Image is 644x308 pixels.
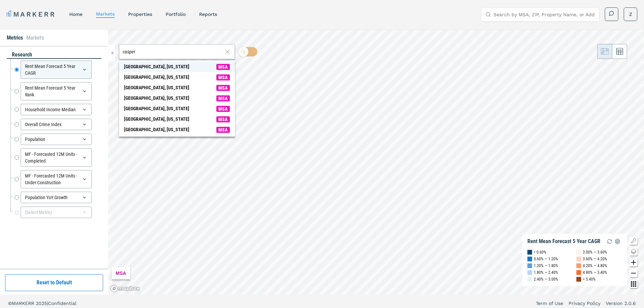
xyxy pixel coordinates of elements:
[583,256,607,262] div: 3.60% — 4.20%
[536,300,563,307] a: Term of Use
[124,105,189,112] div: [GEOGRAPHIC_DATA], [US_STATE]
[534,249,546,256] div: < 0.60%
[629,237,638,245] button: Show/Hide Legend Map Button
[534,256,558,262] div: 0.60% — 1.20%
[21,104,92,115] div: Household Income Median
[629,247,638,256] button: Change style map button
[534,269,558,276] div: 1.80% — 2.40%
[606,300,636,307] a: Version 2.0.6
[21,61,92,79] div: Rent Mean Forecast 5 Year CAGR
[124,126,189,133] div: [GEOGRAPHIC_DATA], [US_STATE]
[7,51,101,59] div: research
[21,207,92,218] div: (Select Metric)
[199,11,217,17] a: reports
[69,11,82,17] a: home
[166,11,186,17] a: Portfolio
[8,301,12,306] span: ©
[96,11,115,17] a: markets
[48,301,76,306] span: Confidential
[216,85,230,91] span: MSA
[110,285,140,292] a: Mapbox logo
[216,95,230,101] span: MSA
[7,9,56,19] a: MARKERR
[124,84,189,91] div: [GEOGRAPHIC_DATA], [US_STATE]
[629,269,638,277] button: Zoom out map button
[21,170,92,188] div: MF - Forecasted 12M Units - Under Construction
[583,269,607,276] div: 4.80% — 5.40%
[583,262,607,269] div: 4.20% — 4.80%
[216,106,230,112] span: MSA
[21,192,92,203] div: Population YoY Growth
[624,7,637,21] button: Z
[629,258,638,266] button: Zoom in map button
[569,300,600,307] a: Privacy Policy
[216,127,230,133] span: MSA
[119,72,235,82] span: Search Bar Suggestion Item: Jasper, Missouri
[128,11,152,17] a: properties
[124,63,189,70] div: [GEOGRAPHIC_DATA], [US_STATE]
[21,134,92,145] div: Population
[629,280,638,288] button: Other options map button
[119,93,235,103] span: Search Bar Suggestion Item: Jasper, Minnesota
[534,262,558,269] div: 1.20% — 1.80%
[119,103,235,114] span: Search Bar Suggestion Item: Jasper, Alabama
[583,249,607,256] div: 3.00% — 3.60%
[124,74,189,81] div: [GEOGRAPHIC_DATA], [US_STATE]
[583,276,596,283] div: > 5.40%
[494,8,595,21] input: Search by MSA, ZIP, Property Name, or Address
[123,48,223,55] input: Search by MSA or ZIP Code
[21,119,92,130] div: Overall Crime Index
[26,34,44,42] li: Markets
[119,62,235,72] span: Search Bar Suggestion Item: Casper, Wyoming
[36,301,48,306] span: 2025 |
[112,267,130,279] div: MSA
[124,116,189,123] div: [GEOGRAPHIC_DATA], [US_STATE]
[614,237,622,245] img: Settings
[119,114,235,124] span: Search Bar Suggestion Item: Jasper, Texas
[119,124,235,135] span: Search Bar Suggestion Item: Jasper, Indiana
[124,95,189,102] div: [GEOGRAPHIC_DATA], [US_STATE]
[119,82,235,93] span: Search Bar Suggestion Item: Jasper, Arkansas
[216,116,230,122] span: MSA
[629,11,632,18] span: Z
[5,274,103,291] button: Reset to Default
[21,148,92,167] div: MF - Forecasted 12M Units - Completed
[534,276,558,283] div: 2.40% — 3.00%
[108,30,644,294] canvas: Map
[7,34,23,42] li: Metrics
[216,74,230,80] span: MSA
[527,238,600,245] div: Rent Mean Forecast 5 Year CAGR
[216,64,230,70] span: MSA
[605,237,614,245] img: Reload Legend
[12,301,36,306] span: MARKERR
[21,82,92,100] div: Rent Mean Forecast 5 Year Rank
